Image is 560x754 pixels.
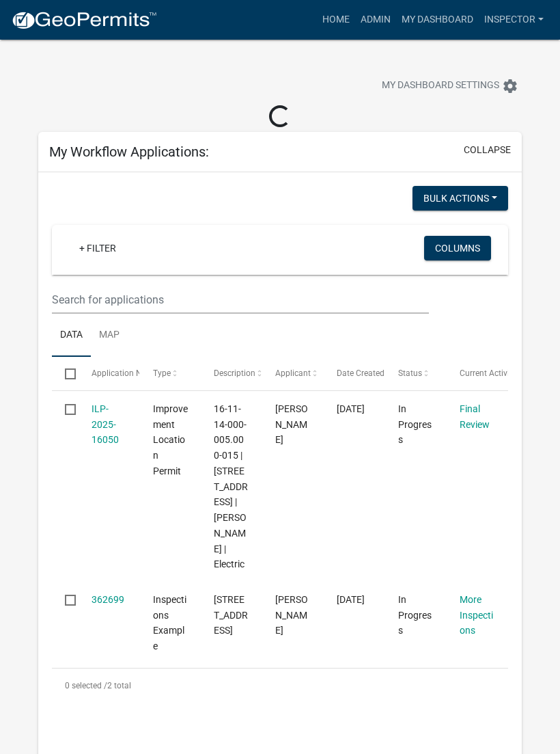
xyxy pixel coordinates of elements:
button: Bulk Actions [412,186,508,211]
datatable-header-cell: Applicant [262,357,324,390]
span: Type [153,368,171,378]
datatable-header-cell: Current Activity [447,357,508,390]
datatable-header-cell: Description [201,357,262,390]
a: ILP-2025-16050 [92,403,119,446]
a: More Inspections [460,594,493,636]
span: 16-11-14-000-005.000-015 | 1747 S CO RD 60 SW | Dave Springmeyer | Electric [214,403,248,570]
datatable-header-cell: Select [52,357,78,390]
span: Tim Kramer [275,403,308,446]
input: Search for applications [52,286,429,314]
datatable-header-cell: Application Number [78,357,139,390]
button: collapse [464,143,511,157]
span: In Progress [398,594,432,636]
span: 01/10/2025 [337,594,365,605]
span: Application Number [92,368,166,378]
span: 2526 N CO RD 860 E [214,594,248,636]
a: Admin [355,7,396,33]
i: settings [502,78,518,94]
datatable-header-cell: Status [385,357,447,390]
a: Home [317,7,355,33]
span: Description [214,368,255,378]
span: In Progress [398,403,432,446]
span: My Dashboard Settings [382,78,499,94]
h5: My Workflow Applications: [49,144,209,160]
span: 0 selected / [65,681,107,690]
a: Map [91,314,128,358]
a: My Dashboard [396,7,479,33]
span: Tim Kramer [275,594,308,636]
span: 02/26/2025 [337,403,365,414]
span: Improvement Location Permit [153,403,188,476]
a: 362699 [92,594,124,605]
span: Inspections Example [153,594,186,651]
a: Data [52,314,91,358]
span: Current Activity [460,368,516,378]
span: Status [398,368,422,378]
a: Inspector [479,7,549,33]
a: Final Review [460,403,490,430]
span: Date Created [337,368,384,378]
a: + Filter [68,236,127,260]
button: My Dashboard Settingssettings [371,72,529,99]
datatable-header-cell: Type [139,357,201,390]
div: 2 total [52,669,508,703]
span: Applicant [275,368,311,378]
datatable-header-cell: Date Created [324,357,385,390]
button: Columns [424,236,491,260]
